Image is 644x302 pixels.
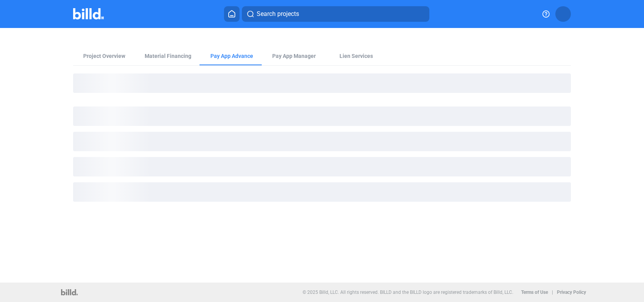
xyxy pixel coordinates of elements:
[272,52,316,60] span: Pay App Manager
[552,290,553,295] p: |
[61,289,78,295] img: logo
[339,52,373,60] div: Lien Services
[242,6,429,22] button: Search projects
[73,73,571,93] div: loading
[83,52,125,60] div: Project Overview
[73,157,571,176] div: loading
[557,290,586,295] b: Privacy Policy
[73,132,571,151] div: loading
[73,106,571,126] div: loading
[145,52,191,60] div: Material Financing
[73,8,104,19] img: Billd Company Logo
[257,9,299,19] span: Search projects
[210,52,253,60] div: Pay App Advance
[303,290,513,295] p: © 2025 Billd, LLC. All rights reserved. BILLD and the BILLD logo are registered trademarks of Bil...
[521,290,548,295] b: Terms of Use
[73,182,571,202] div: loading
